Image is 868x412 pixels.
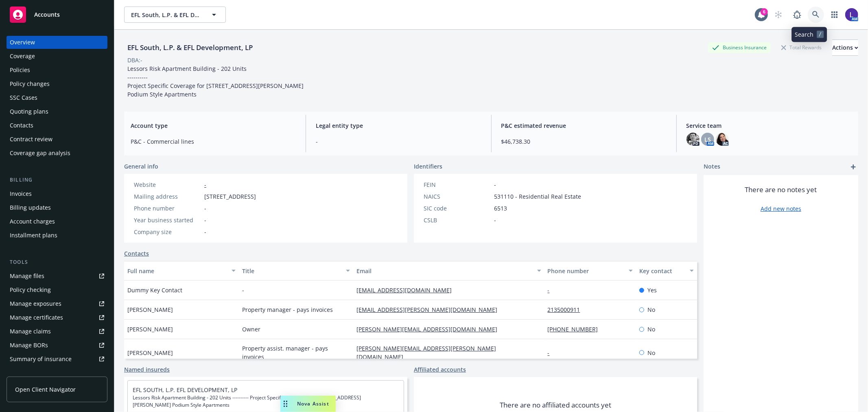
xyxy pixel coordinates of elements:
a: [PERSON_NAME][EMAIL_ADDRESS][DOMAIN_NAME] [356,325,504,333]
span: Lessors Risk Apartment Building - 202 Units ---------- Project Specific Coverage for [STREET_ADDR... [127,65,305,98]
div: Manage files [10,270,44,283]
div: Policy changes [10,77,50,90]
div: Installment plans [10,229,57,242]
a: Contacts [7,119,107,132]
div: Phone number [134,204,201,213]
div: DBA: - [127,56,142,64]
span: 531110 - Residential Real Estate [494,192,581,201]
span: - [494,216,496,224]
a: Policy changes [7,77,107,90]
div: Billing updates [10,201,51,214]
span: 6513 [494,204,507,213]
div: Account charges [10,215,55,228]
span: P&C estimated revenue [501,121,667,130]
img: photo [845,8,858,21]
a: Affiliated accounts [414,365,466,374]
span: - [316,137,481,146]
div: Full name [127,267,227,275]
img: photo [687,133,700,146]
button: Full name [124,261,239,281]
span: - [204,216,206,224]
div: 6 [761,8,768,15]
div: Title [242,267,341,275]
div: Year business started [134,216,201,224]
span: - [242,286,244,294]
div: NAICS [424,192,491,201]
span: Lessors Risk Apartment Building - 202 Units ---------- Project Specific Coverage for [STREET_ADDR... [133,394,399,409]
button: Actions [832,39,858,56]
span: No [647,305,655,314]
div: Contacts [10,119,33,132]
span: [PERSON_NAME] [127,348,173,357]
a: - [548,286,556,294]
span: P&C - Commercial lines [131,137,296,146]
span: Service team [687,121,852,130]
a: Manage files [7,270,107,283]
div: Contract review [10,133,52,146]
span: Owner [242,325,260,333]
div: Website [134,180,201,189]
a: - [204,181,206,188]
span: EFL South, L.P. & EFL Development, LP [131,11,201,19]
div: Policy checking [10,283,51,296]
a: Coverage gap analysis [7,147,107,160]
button: Title [239,261,354,281]
a: Start snowing [770,7,787,23]
a: Report a Bug [789,7,805,23]
button: Email [353,261,544,281]
span: Property assist. manager - pays invoices [242,344,350,361]
a: Manage claims [7,325,107,338]
span: General info [124,162,158,171]
div: Company size [134,228,201,236]
div: Business Insurance [708,42,771,53]
a: Accounts [7,3,107,26]
div: Mailing address [134,192,201,201]
a: Manage exposures [7,297,107,310]
a: Named insureds [124,365,170,374]
span: [PERSON_NAME] [127,305,173,314]
div: Coverage [10,50,35,63]
a: Policy checking [7,283,107,296]
a: Switch app [826,7,843,23]
span: There are no affiliated accounts yet [500,400,611,410]
span: [PERSON_NAME] [127,325,173,333]
a: Contract review [7,133,107,146]
a: - [548,349,556,357]
a: Manage BORs [7,339,107,352]
span: - [204,228,206,236]
a: [EMAIL_ADDRESS][PERSON_NAME][DOMAIN_NAME] [356,306,504,313]
span: - [204,204,206,213]
span: Property manager - pays invoices [242,305,333,314]
a: [PERSON_NAME][EMAIL_ADDRESS][PERSON_NAME][DOMAIN_NAME] [356,344,496,361]
button: Nova Assist [280,396,336,412]
img: photo [716,133,729,146]
span: Account type [131,121,296,130]
span: Notes [704,162,720,172]
span: No [647,325,655,333]
span: [STREET_ADDRESS] [204,192,256,201]
a: Quoting plans [7,105,107,118]
a: [PHONE_NUMBER] [548,325,605,333]
a: [EMAIL_ADDRESS][DOMAIN_NAME] [356,286,458,294]
div: Invoices [10,187,32,200]
div: FEIN [424,180,491,189]
div: Key contact [639,267,685,275]
span: Dummy Key Contact [127,286,182,294]
div: Overview [10,36,35,49]
div: SSC Cases [10,91,37,104]
span: Open Client Navigator [15,385,76,394]
div: Summary of insurance [10,353,72,366]
a: Summary of insurance [7,353,107,366]
div: Tools [7,258,107,266]
a: Coverage [7,50,107,63]
span: Yes [647,286,657,294]
span: $46,738.30 [501,137,667,146]
span: Identifiers [414,162,442,171]
span: Nova Assist [297,400,329,407]
div: EFL South, L.P. & EFL Development, LP [124,42,256,53]
div: Quoting plans [10,105,48,118]
div: Manage BORs [10,339,48,352]
a: Installment plans [7,229,107,242]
